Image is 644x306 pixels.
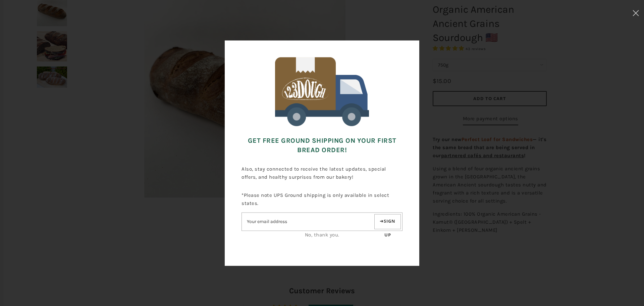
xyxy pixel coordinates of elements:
input: Email address [242,216,373,227]
button: Sign up [374,214,401,229]
div: *Please note UPS Ground shipping is only available in select states. [241,186,402,244]
p: Also, stay connected to receive the latest updates, special offers, and healthy surprises from ou... [241,160,402,186]
img: 123Dough Bakery Free Shipping for First Time Customers [275,57,369,126]
h3: Get FREE Ground Shipping on Your First Bread Order! [241,131,402,160]
a: No, thank you. [305,232,339,238]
